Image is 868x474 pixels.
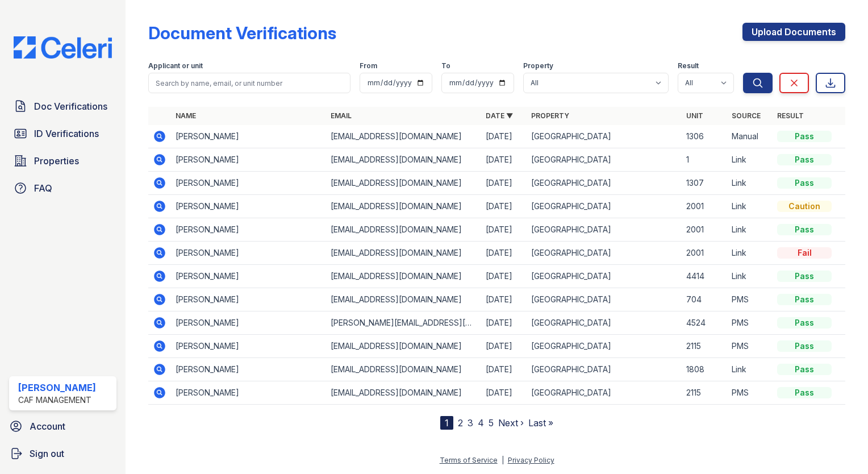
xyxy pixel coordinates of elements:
[481,381,527,405] td: [DATE]
[171,311,326,335] td: [PERSON_NAME]
[5,415,121,438] a: Account
[148,23,336,43] div: Document Verifications
[528,417,553,429] a: Last »
[682,288,727,311] td: 704
[777,111,804,120] a: Result
[171,358,326,381] td: [PERSON_NAME]
[326,242,481,265] td: [EMAIL_ADDRESS][DOMAIN_NAME]
[777,364,832,375] div: Pass
[326,288,481,311] td: [EMAIL_ADDRESS][DOMAIN_NAME]
[481,148,527,172] td: [DATE]
[9,95,116,118] a: Doc Verifications
[682,381,727,405] td: 2115
[527,148,682,172] td: [GEOGRAPHIC_DATA]
[727,265,773,288] td: Link
[441,61,450,70] label: To
[682,125,727,148] td: 1306
[171,381,326,405] td: [PERSON_NAME]
[489,417,494,429] a: 5
[777,247,832,259] div: Fail
[777,224,832,235] div: Pass
[9,149,116,172] a: Properties
[527,358,682,381] td: [GEOGRAPHIC_DATA]
[458,417,463,429] a: 2
[727,288,773,311] td: PMS
[481,195,527,218] td: [DATE]
[727,148,773,172] td: Link
[9,122,116,145] a: ID Verifications
[727,195,773,218] td: Link
[171,335,326,358] td: [PERSON_NAME]
[682,218,727,242] td: 2001
[682,172,727,195] td: 1307
[148,73,350,93] input: Search by name, email, or unit number
[481,311,527,335] td: [DATE]
[468,417,473,429] a: 3
[727,358,773,381] td: Link
[171,125,326,148] td: [PERSON_NAME]
[171,195,326,218] td: [PERSON_NAME]
[5,442,121,465] a: Sign out
[531,111,569,120] a: Property
[527,125,682,148] td: [GEOGRAPHIC_DATA]
[777,131,832,142] div: Pass
[508,456,554,464] a: Privacy Policy
[682,265,727,288] td: 4414
[527,242,682,265] td: [GEOGRAPHIC_DATA]
[777,317,832,329] div: Pass
[171,242,326,265] td: [PERSON_NAME]
[777,177,832,189] div: Pass
[527,335,682,358] td: [GEOGRAPHIC_DATA]
[171,148,326,172] td: [PERSON_NAME]
[727,172,773,195] td: Link
[727,242,773,265] td: Link
[727,218,773,242] td: Link
[360,61,377,70] label: From
[727,381,773,405] td: PMS
[18,394,96,406] div: CAF Management
[777,387,832,398] div: Pass
[34,127,99,140] span: ID Verifications
[5,36,121,59] img: CE_Logo_Blue-a8612792a0a2168367f1c8372b55b34899dd931a85d93a1a3d3e32e68fde9ad4.png
[326,265,481,288] td: [EMAIL_ADDRESS][DOMAIN_NAME]
[171,288,326,311] td: [PERSON_NAME]
[742,23,845,41] a: Upload Documents
[682,148,727,172] td: 1
[727,311,773,335] td: PMS
[34,154,79,168] span: Properties
[481,265,527,288] td: [DATE]
[777,154,832,165] div: Pass
[481,358,527,381] td: [DATE]
[481,125,527,148] td: [DATE]
[176,111,196,120] a: Name
[326,381,481,405] td: [EMAIL_ADDRESS][DOMAIN_NAME]
[486,111,513,120] a: Date ▼
[777,271,832,282] div: Pass
[18,381,96,394] div: [PERSON_NAME]
[326,311,481,335] td: [PERSON_NAME][EMAIL_ADDRESS][PERSON_NAME][DOMAIN_NAME]
[326,148,481,172] td: [EMAIL_ADDRESS][DOMAIN_NAME]
[326,335,481,358] td: [EMAIL_ADDRESS][DOMAIN_NAME]
[30,447,64,460] span: Sign out
[527,381,682,405] td: [GEOGRAPHIC_DATA]
[498,417,524,429] a: Next ›
[527,195,682,218] td: [GEOGRAPHIC_DATA]
[523,61,553,70] label: Property
[777,294,832,305] div: Pass
[326,218,481,242] td: [EMAIL_ADDRESS][DOMAIN_NAME]
[326,125,481,148] td: [EMAIL_ADDRESS][DOMAIN_NAME]
[527,172,682,195] td: [GEOGRAPHIC_DATA]
[481,242,527,265] td: [DATE]
[527,288,682,311] td: [GEOGRAPHIC_DATA]
[331,111,352,120] a: Email
[481,172,527,195] td: [DATE]
[502,456,504,464] div: |
[732,111,761,120] a: Source
[34,181,52,195] span: FAQ
[481,335,527,358] td: [DATE]
[9,177,116,199] a: FAQ
[682,358,727,381] td: 1808
[682,195,727,218] td: 2001
[682,311,727,335] td: 4524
